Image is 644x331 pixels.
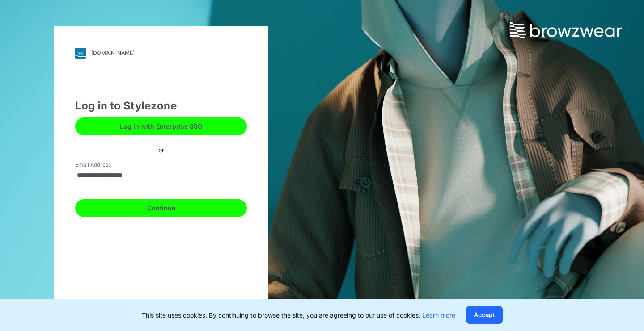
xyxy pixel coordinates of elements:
button: Accept [466,306,503,324]
button: Log in with Enterprise SSO [75,117,247,135]
button: Continue [75,199,247,217]
a: [DOMAIN_NAME] [75,48,247,59]
div: [DOMAIN_NAME] [91,50,135,56]
a: Learn more [422,311,455,319]
p: This site uses cookies. By continuing to browse the site, you are agreeing to our use of cookies. [142,310,455,320]
div: or [151,145,171,155]
div: Log in to Stylezone [75,98,247,114]
img: browzwear-logo.73288ffb.svg [510,22,622,38]
label: Email Address [75,161,138,169]
img: svg+xml;base64,PHN2ZyB3aWR0aD0iMjgiIGhlaWdodD0iMjgiIHZpZXdCb3g9IjAgMCAyOCAyOCIgZmlsbD0ibm9uZSIgeG... [75,48,86,59]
